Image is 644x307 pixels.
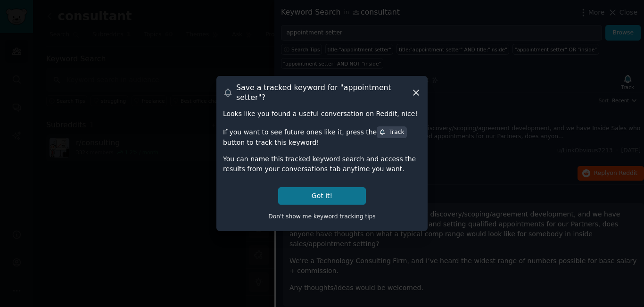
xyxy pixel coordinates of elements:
div: Looks like you found a useful conversation on Reddit, nice! [223,109,421,119]
div: You can name this tracked keyword search and access the results from your conversations tab anyti... [223,154,421,174]
button: Got it! [278,187,366,205]
h3: Save a tracked keyword for " appointment setter "? [236,83,411,102]
div: Track [379,128,404,137]
span: Don't show me keyword tracking tips [268,213,376,220]
div: If you want to see future ones like it, press the button to track this keyword! [223,125,421,147]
